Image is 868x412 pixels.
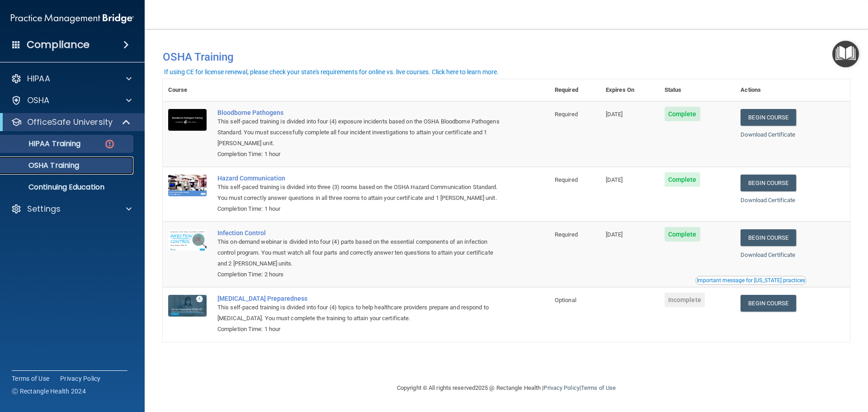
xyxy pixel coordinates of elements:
[27,38,90,51] h4: Compliance
[217,302,504,324] div: This self-paced training is divided into four (4) topics to help healthcare providers prepare and...
[665,227,700,242] span: Complete
[217,175,504,182] a: Hazard Communication
[217,204,504,214] div: Completion Time: 1 hour
[606,176,623,183] span: [DATE]
[217,237,504,269] div: This on-demand webinar is divided into four (4) parts based on the essential components of an inf...
[217,182,504,204] div: This self-paced training is divided into three (3) rooms based on the OSHA Hazard Communication S...
[11,73,132,84] a: HIPAA
[659,79,736,101] th: Status
[12,387,86,396] span: Ⓒ Rectangle Health 2024
[741,197,795,204] a: Download Certificate
[27,204,61,214] p: Settings
[11,95,132,106] a: OSHA
[555,231,578,238] span: Required
[543,384,579,391] a: Privacy Policy
[741,251,795,258] a: Download Certificate
[217,116,504,149] div: This self-paced training is divided into four (4) exposure incidents based on the OSHA Bloodborne...
[555,176,578,183] span: Required
[217,295,504,302] a: [MEDICAL_DATA] Preparedness
[163,67,500,76] button: If using CE for license renewal, please check your state's requirements for online vs. live cours...
[6,183,129,192] p: Continuing Education
[11,204,132,214] a: Settings
[164,69,499,75] div: If using CE for license renewal, please check your state's requirements for online vs. live cours...
[741,295,796,312] a: Begin Course
[27,73,50,84] p: HIPAA
[665,293,705,307] span: Incomplete
[11,9,134,28] img: PMB logo
[741,229,796,246] a: Begin Course
[581,384,616,391] a: Terms of Use
[217,109,504,116] a: Bloodborne Pathogens
[12,374,49,383] a: Terms of Use
[600,79,659,101] th: Expires On
[741,131,795,138] a: Download Certificate
[697,278,805,283] div: Important message for [US_STATE] practices
[217,269,504,280] div: Completion Time: 2 hours
[60,374,101,383] a: Privacy Policy
[665,172,700,187] span: Complete
[27,95,50,106] p: OSHA
[606,111,623,118] span: [DATE]
[163,51,850,63] h4: OSHA Training
[6,139,80,148] p: HIPAA Training
[341,374,671,403] div: Copyright © All rights reserved 2025 @ Rectangle Health | |
[104,138,115,150] img: danger-circle.6113f641.png
[217,229,504,237] a: Infection Control
[11,117,131,128] a: OfficeSafe University
[832,41,859,67] button: Open Resource Center
[735,79,850,101] th: Actions
[665,107,700,121] span: Complete
[555,297,576,303] span: Optional
[217,324,504,335] div: Completion Time: 1 hour
[741,109,796,126] a: Begin Course
[27,117,113,128] p: OfficeSafe University
[163,79,212,101] th: Course
[555,111,578,118] span: Required
[741,175,796,191] a: Begin Course
[606,231,623,238] span: [DATE]
[6,161,79,170] p: OSHA Training
[695,276,807,285] button: Read this if you are a dental practitioner in the state of CA
[549,79,600,101] th: Required
[217,149,504,160] div: Completion Time: 1 hour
